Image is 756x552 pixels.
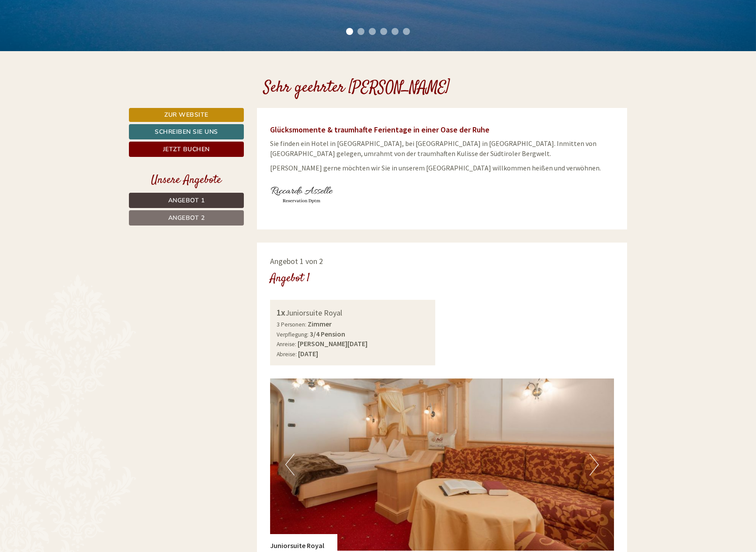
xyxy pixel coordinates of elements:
span: Sie finden ein Hotel in [GEOGRAPHIC_DATA], bei [GEOGRAPHIC_DATA] in [GEOGRAPHIC_DATA]. Inmitten v... [270,139,596,158]
img: user-152.jpg [270,177,334,212]
small: Verpflegung: [277,331,309,338]
span: Angebot 1 [168,196,205,205]
button: Senden [292,230,344,246]
div: Guten Tag, wie können wir Ihnen helfen? [205,24,338,50]
span: Angebot 2 [168,214,205,222]
a: Schreiben Sie uns [129,124,244,139]
button: Previous [285,454,295,476]
b: 3/4 Pension [310,330,345,338]
p: [PERSON_NAME] gerne möchten wir Sie in unserem [GEOGRAPHIC_DATA] willkommen heißen und verwöhnen. [270,163,614,173]
b: [DATE] [298,349,318,358]
a: Jetzt buchen [129,142,244,157]
small: 10:36 [210,42,331,49]
small: Anreise: [277,340,296,348]
div: Juniorsuite Royal [277,306,429,319]
b: 1x [277,307,285,318]
small: 3 Personen: [277,321,306,328]
small: Abreise: [277,351,297,358]
a: Zur Website [129,108,244,122]
b: Zimmer [308,319,332,328]
span: Glücksmomente & traumhafte Ferientage in einer Oase der Ruhe [270,125,489,135]
div: Unsere Angebote [129,172,244,188]
div: Juniorsuite Royal [270,534,337,551]
b: [PERSON_NAME][DATE] [298,339,368,348]
div: Mittwoch [149,7,195,21]
div: Angebot 1 [270,271,310,287]
button: Next [590,454,599,476]
img: image [270,378,614,551]
div: Sie [210,25,331,32]
span: Angebot 1 von 2 [270,256,323,266]
h1: Sehr geehrter [PERSON_NAME] [264,80,450,97]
